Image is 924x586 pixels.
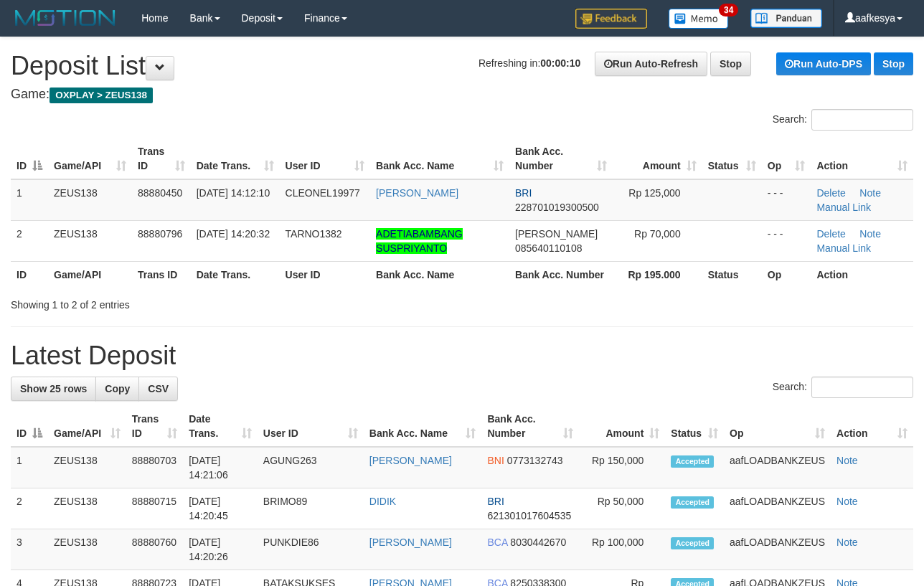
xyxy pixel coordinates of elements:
th: Op [762,261,811,288]
input: Search: [811,109,913,131]
a: Stop [710,52,751,76]
th: Game/API: activate to sort column ascending [48,406,126,447]
th: Date Trans.: activate to sort column ascending [183,406,258,447]
th: Bank Acc. Number [509,261,613,288]
span: CSV [148,383,169,394]
span: Accepted [671,496,714,509]
th: Amount: activate to sort column ascending [579,406,665,447]
a: Manual Link [816,202,871,213]
a: Stop [874,52,913,75]
a: Manual Link [816,242,871,254]
a: Note [836,496,858,507]
span: OXPLAY > ZEUS138 [49,88,153,103]
td: 2 [11,488,48,529]
th: Status: activate to sort column ascending [665,406,724,447]
span: Show 25 rows [20,383,87,394]
span: Rp 70,000 [634,228,681,240]
th: Bank Acc. Name: activate to sort column ascending [364,406,482,447]
span: [DATE] 14:20:32 [197,228,270,240]
a: Note [836,455,858,466]
span: BCA [487,537,507,548]
td: Rp 100,000 [579,529,665,570]
a: [PERSON_NAME] [369,537,452,548]
label: Search: [773,377,913,398]
th: ID [11,261,48,288]
td: 1 [11,179,48,221]
td: aafLOADBANKZEUS [724,488,831,529]
td: Rp 50,000 [579,488,665,529]
span: Copy 0773132743 to clipboard [507,455,563,466]
h4: Game: [11,88,913,102]
td: [DATE] 14:21:06 [183,447,258,488]
td: ZEUS138 [48,488,126,529]
span: CLEONEL19977 [286,187,360,199]
span: Copy [105,383,130,394]
th: Trans ID: activate to sort column ascending [126,406,183,447]
td: [DATE] 14:20:45 [183,488,258,529]
span: BNI [487,455,504,466]
th: Date Trans.: activate to sort column ascending [191,138,280,179]
a: Note [859,187,881,199]
td: 88880703 [126,447,183,488]
th: Game/API [48,261,132,288]
input: Search: [811,377,913,398]
th: Op: activate to sort column ascending [762,138,811,179]
a: ADETIABAMBANG SUSPRIYANTO [376,228,463,254]
td: PUNKDIE86 [258,529,364,570]
th: Bank Acc. Number: activate to sort column ascending [509,138,613,179]
th: Trans ID [132,261,191,288]
span: BRI [487,496,504,507]
th: Bank Acc. Number: activate to sort column ascending [481,406,579,447]
td: Rp 150,000 [579,447,665,488]
a: Delete [816,228,845,240]
th: Status [702,261,762,288]
a: [PERSON_NAME] [376,187,458,199]
th: User ID: activate to sort column ascending [258,406,364,447]
th: Status: activate to sort column ascending [702,138,762,179]
th: Trans ID: activate to sort column ascending [132,138,191,179]
td: 2 [11,220,48,261]
span: Copy 228701019300500 to clipboard [515,202,599,213]
td: 88880760 [126,529,183,570]
span: Accepted [671,455,714,468]
td: aafLOADBANKZEUS [724,529,831,570]
td: 3 [11,529,48,570]
div: Showing 1 to 2 of 2 entries [11,292,374,312]
span: [PERSON_NAME] [515,228,598,240]
td: ZEUS138 [48,529,126,570]
a: [PERSON_NAME] [369,455,452,466]
th: User ID [280,261,371,288]
th: Date Trans. [191,261,280,288]
a: DIDIK [369,496,396,507]
td: - - - [762,179,811,221]
span: Copy 8030442670 to clipboard [510,537,566,548]
a: Show 25 rows [11,377,96,401]
img: panduan.png [750,9,822,28]
th: Rp 195.000 [613,261,702,288]
img: Feedback.jpg [575,9,647,29]
span: 88880450 [138,187,182,199]
th: User ID: activate to sort column ascending [280,138,371,179]
td: aafLOADBANKZEUS [724,447,831,488]
h1: Deposit List [11,52,913,80]
span: Copy 621301017604535 to clipboard [487,510,571,521]
span: 88880796 [138,228,182,240]
a: Run Auto-DPS [776,52,871,75]
span: [DATE] 14:12:10 [197,187,270,199]
span: TARNO1382 [286,228,342,240]
td: BRIMO89 [258,488,364,529]
a: Delete [816,187,845,199]
th: ID: activate to sort column descending [11,138,48,179]
th: Action: activate to sort column ascending [831,406,913,447]
th: Bank Acc. Name [370,261,509,288]
a: CSV [138,377,178,401]
td: - - - [762,220,811,261]
td: 1 [11,447,48,488]
th: Amount: activate to sort column ascending [613,138,702,179]
img: Button%20Memo.svg [669,9,729,29]
td: [DATE] 14:20:26 [183,529,258,570]
label: Search: [773,109,913,131]
td: ZEUS138 [48,179,132,221]
span: BRI [515,187,532,199]
th: Bank Acc. Name: activate to sort column ascending [370,138,509,179]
